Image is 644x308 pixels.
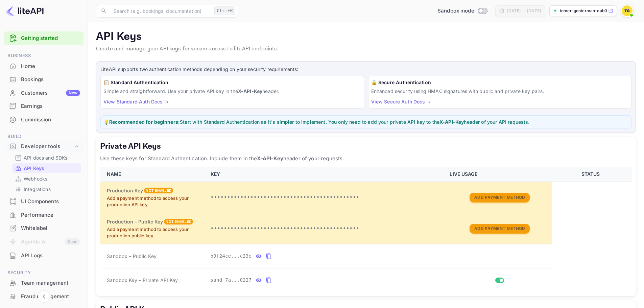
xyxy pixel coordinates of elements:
[4,52,84,60] span: Business
[439,119,464,125] strong: X-API-Key
[211,193,442,202] p: •••••••••••••••••••••••••••••••••••••••••••••
[371,88,629,95] p: Enhanced security using HMAC signatures with public and private key pairs.
[109,119,180,125] strong: Recommended for beginners:
[437,7,474,15] span: Sandbox mode
[4,100,84,113] div: Earnings
[100,66,631,73] p: LiteAPI supports two authentication methods depending on your security requirements:
[38,290,50,303] button: Collapse navigation
[107,195,202,208] p: Add a payment method to access your production API key
[96,30,636,44] p: API Keys
[4,31,84,45] div: Getting started
[107,187,143,194] h6: Production Key
[507,8,541,14] div: [DATE] — [DATE]
[100,167,632,292] table: private api keys table
[552,167,632,182] th: STATUS
[110,4,212,18] input: Search (e.g. bookings, documentation)
[103,88,361,95] p: Simple and straightforward. Use your private API key in the header.
[164,219,193,224] div: Not enabled
[4,209,84,221] a: Performance
[15,186,78,193] a: Integrations
[4,290,84,303] div: Fraud management
[371,99,431,104] a: View Secure Auth Docs →
[21,89,80,97] div: Customers
[21,279,80,287] div: Team management
[207,167,446,182] th: KEY
[4,87,84,99] a: CustomersNew
[470,194,530,200] a: Add Payment Method
[4,269,84,277] span: Security
[4,87,84,100] div: CustomersNew
[470,225,530,231] a: Add Payment Method
[103,99,169,104] a: View Standard Auth Docs →
[4,222,84,235] div: Whitelabel
[15,175,78,182] a: Webhooks
[622,5,633,16] img: Tomer Gooterman
[4,73,84,86] div: Bookings
[4,133,84,140] span: Build
[238,88,262,94] strong: X-API-Key
[21,76,80,84] div: Bookings
[24,175,47,182] p: Webhooks
[21,224,80,232] div: Whitelabel
[21,293,80,301] div: Fraud management
[211,277,252,284] span: sand_7a...0227
[470,224,530,234] button: Add Payment Method
[4,141,84,152] div: Developer tools
[107,253,157,260] span: Sandbox – Public Key
[5,5,44,16] img: LiteAPI logo
[107,218,163,226] h6: Production – Public Key
[100,167,207,182] th: NAME
[96,45,636,53] p: Create and manage your API keys for secure access to liteAPI endpoints.
[12,153,81,163] div: API docs and SDKs
[66,90,80,96] div: New
[4,195,84,208] div: UI Components
[21,211,80,219] div: Performance
[257,155,283,162] strong: X-API-Key
[24,165,44,172] p: API Keys
[4,249,84,262] div: API Logs
[21,198,80,206] div: UI Components
[211,224,442,233] p: •••••••••••••••••••••••••••••••••••••••••••••
[4,73,84,86] a: Bookings
[446,167,552,182] th: LIVE USAGE
[100,141,632,152] h5: Private API Keys
[4,277,84,290] div: Team management
[21,34,80,42] a: Getting started
[107,226,202,239] p: Add a payment method to access your production public key
[21,143,73,150] div: Developer tools
[4,100,84,112] a: Earnings
[12,184,81,194] div: Integrations
[4,209,84,222] div: Performance
[211,253,252,260] span: b9f24ce...c23e
[12,174,81,184] div: Webhooks
[4,60,84,73] div: Home
[4,113,84,126] a: Commission
[4,195,84,208] a: UI Components
[21,63,80,70] div: Home
[4,60,84,72] a: Home
[24,154,68,161] p: API docs and SDKs
[4,290,84,303] a: Fraud management
[470,193,530,203] button: Add Payment Method
[21,102,80,110] div: Earnings
[4,113,84,126] div: Commission
[107,277,178,283] span: Sandbox Key – Private API Key
[4,249,84,262] a: API Logs
[214,6,235,15] div: Ctrl+K
[560,8,607,14] p: tomer-gooterman-oab0e....
[24,186,51,193] p: Integrations
[4,277,84,289] a: Team management
[21,252,80,260] div: API Logs
[4,222,84,234] a: Whitelabel
[21,116,80,124] div: Commission
[103,118,628,125] p: 💡 Start with Standard Authentication as it's simpler to implement. You only need to add your priv...
[144,188,173,193] div: Not enabled
[435,7,490,15] div: Switch to Production mode
[103,79,361,86] h6: 📋 Standard Authentication
[12,163,81,173] div: API Keys
[15,165,78,172] a: API Keys
[100,155,632,163] p: Use these keys for Standard Authentication. Include them in the header of your requests.
[15,154,78,161] a: API docs and SDKs
[371,79,629,86] h6: 🔒 Secure Authentication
